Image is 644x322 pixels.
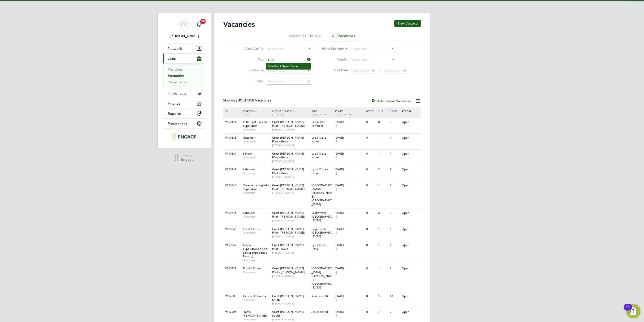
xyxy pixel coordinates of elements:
[163,98,205,108] button: Finance
[311,243,328,251] span: Lyon Close - Hove
[181,158,194,162] span: Engage
[238,57,263,61] label: Site
[626,307,630,313] div: 11
[334,107,365,119] div: Start /
[401,241,420,249] div: Open
[163,108,205,118] button: Reports
[401,150,420,158] div: Open
[401,107,420,115] div: Status
[365,225,377,233] div: 0
[377,264,389,273] div: 1
[335,231,338,235] span: 4
[163,88,205,98] button: Timesheets
[365,241,377,249] div: 0
[401,264,420,273] div: Open
[243,152,252,155] span: Slinger
[389,209,400,217] div: 3
[224,241,240,249] div: V110347
[272,183,305,191] span: Crest [PERSON_NAME] Pilot - [PERSON_NAME]
[365,107,377,115] div: Reqd
[318,47,344,51] label: Hiring Manager
[365,134,377,142] div: 0
[243,310,267,317] span: Traffic [PERSON_NAME]
[335,140,338,144] span: 4
[272,310,306,317] span: Crest [PERSON_NAME] - South
[243,215,270,218] span: Temporary
[168,91,186,95] span: Timesheets
[168,101,180,106] span: Finance
[224,308,240,316] div: V117806
[311,152,328,159] span: Lyon Close - Hove
[238,47,263,51] label: Client Config
[389,150,400,158] div: 1
[272,274,309,278] span: [PERSON_NAME]
[365,264,377,273] div: 0
[224,181,240,190] div: V110344
[335,270,338,274] span: 4
[272,160,309,163] span: [PERSON_NAME]
[365,209,377,217] div: 0
[271,107,310,118] div: Client Config /
[243,113,249,116] span: Type
[365,292,377,300] div: 0
[181,154,194,158] span: Powered by
[389,165,400,174] div: 2
[272,235,309,238] span: [PERSON_NAME]
[389,292,400,300] div: 18
[238,98,246,103] span: 30 of
[311,113,327,116] span: Site Group
[272,251,309,254] span: [PERSON_NAME]
[238,98,271,103] span: 1358 Vacancies
[243,318,270,321] span: Temporary
[311,227,332,239] span: Brightwells - [GEOGRAPHIC_DATA]
[272,191,309,195] span: [PERSON_NAME]
[401,225,420,233] div: Open
[377,181,389,190] div: 1
[243,136,255,140] span: Gateman
[163,119,205,128] button: Preferences
[168,67,183,72] a: Positions
[272,211,305,218] span: Crest [PERSON_NAME] Pilot - [PERSON_NAME]
[365,181,377,190] div: 0
[335,215,338,219] span: 4
[267,78,311,85] input: Select one
[243,227,262,231] span: Forklift Driver
[224,118,240,126] div: V110141
[223,20,255,29] h2: Vacancies
[389,225,400,233] div: 1
[310,107,334,118] div: Site /
[389,107,400,115] div: Conf
[243,231,270,234] span: Temporary
[377,150,389,158] div: 1
[224,150,240,158] div: V110339
[243,171,270,175] span: Temporary
[376,67,382,73] span: To
[335,267,364,270] div: [DATE]
[268,64,275,68] b: Strat
[401,209,420,217] div: Open
[243,243,268,258] span: Crane Supervisor/Forklift Driver (Appointed Person)
[163,63,205,88] div: Jobs
[335,243,364,247] div: [DATE]
[322,68,348,72] label: Start Date
[311,211,332,222] span: Brightwells - [GEOGRAPHIC_DATA]
[351,57,395,63] input: Search for...
[311,294,329,298] span: Ackender Hill
[243,211,255,215] span: Labourer
[377,107,389,115] div: Sub
[401,118,420,126] div: Open
[335,156,338,160] span: 4
[365,150,377,158] div: 0
[335,227,364,231] div: [DATE]
[272,175,309,179] span: [PERSON_NAME]
[224,134,240,142] div: V110338
[377,292,389,300] div: 19
[224,107,240,115] div: ID
[335,247,338,251] span: 4
[389,264,400,273] div: 1
[272,144,309,147] span: [PERSON_NAME]
[163,17,205,39] a: CL[PERSON_NAME]
[401,165,420,174] div: Open
[163,133,205,140] a: Go to home page
[389,181,400,190] div: 1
